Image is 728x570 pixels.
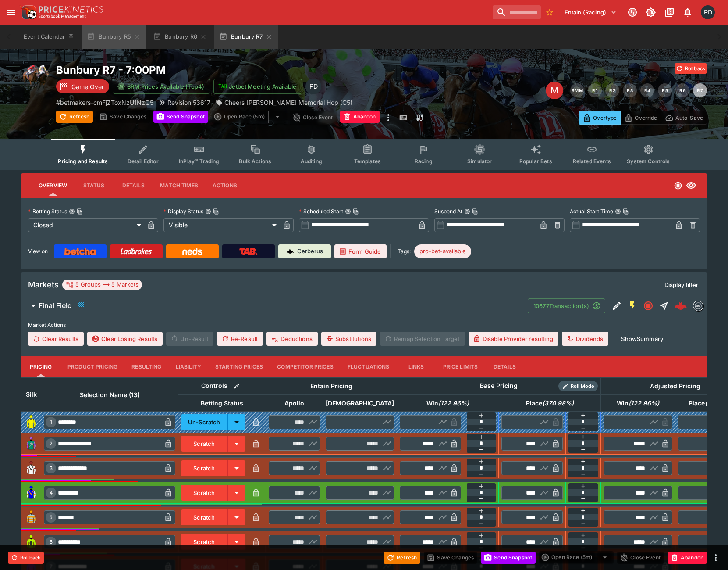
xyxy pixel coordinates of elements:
div: Paul Dicioccio [701,5,715,19]
span: 5 [48,514,54,520]
p: Actual Start Time [570,208,613,215]
div: Paul Di Cioccio [305,79,321,94]
button: Un-Scratch [181,414,228,430]
button: Rollback [8,552,44,564]
button: Auto-Save [661,111,707,125]
p: Override [635,113,657,122]
span: Bulk Actions [239,158,271,165]
span: InPlay™ Trading [179,158,219,165]
button: Connected to PK [625,4,640,20]
img: Neds [182,248,202,255]
button: R1 [588,83,602,97]
div: b7ea941e-7805-41f4-b1cf-8659c51d3350 [675,300,687,312]
p: Revision 53617 [167,98,210,107]
th: Apollo [266,394,323,411]
span: Mark an event as closed and abandoned. [340,112,380,121]
button: Refresh [384,552,420,564]
th: [DEMOGRAPHIC_DATA] [323,394,397,411]
button: Scheduled StartCopy To Clipboard [345,208,351,215]
span: 6 [48,539,54,545]
span: pro-bet-available [414,247,471,256]
em: ( 122.96 %) [438,398,469,409]
p: Display Status [163,208,203,215]
button: open drawer [4,4,19,20]
span: Re-Result [217,332,263,346]
img: Sportsbook Management [39,14,86,18]
img: PriceKinetics [39,6,103,13]
button: Pricing [21,356,60,377]
button: 10677Transaction(s) [528,298,605,313]
button: Send Snapshot [481,552,536,564]
button: R4 [640,83,654,97]
button: Edit Detail [609,298,625,314]
button: Fluctuations [341,356,397,377]
button: Actions [205,175,245,196]
button: more [383,111,394,125]
img: runner 6 [24,535,38,549]
label: Tags: [398,244,411,258]
button: Display StatusCopy To Clipboard [205,208,211,215]
button: Straight [656,298,672,314]
button: Notifications [680,4,696,20]
img: jetbet-logo.svg [218,82,227,91]
span: Auditing [301,158,322,165]
button: Scratch [181,485,228,501]
button: Product Pricing [60,356,124,377]
button: Copy To Clipboard [472,208,478,215]
h6: Final Field [39,301,72,310]
h2: Copy To Clipboard [56,63,382,77]
button: Links [397,356,436,377]
button: Clear Losing Results [87,332,163,346]
div: Edit Meeting [546,82,563,99]
button: Toggle light/dark mode [643,4,659,20]
button: Final Field [21,297,528,315]
span: Roll Mode [567,383,598,390]
button: Refresh [56,111,93,123]
button: SGM Enabled [625,298,640,314]
div: Betting Target: cerberus [414,244,471,258]
span: System Controls [627,158,670,165]
button: Select Tenant [559,5,622,19]
div: 5 Groups 5 Markets [66,280,138,290]
p: Suspend At [434,208,462,215]
span: Un-Result [166,332,213,346]
span: Detail Editor [128,158,159,165]
span: Simulator [467,158,492,165]
button: Copy To Clipboard [77,208,83,215]
span: 1 [48,419,54,425]
a: Cerberus [278,244,331,258]
div: Closed [28,218,144,232]
label: Market Actions [28,319,700,332]
button: ShowSummary [616,332,668,346]
div: Visible [163,218,280,232]
div: Start From [579,111,707,125]
button: Clear Results [28,332,84,346]
span: Racing [415,158,433,165]
span: Place(370.98%) [516,398,583,409]
button: Details [114,175,153,196]
p: Cerberus [297,247,323,256]
th: Entain Pricing [266,377,397,394]
button: Dividends [562,332,608,346]
img: Ladbrokes [120,248,152,255]
div: split button [212,111,286,123]
button: Disable Provider resulting [469,332,558,346]
button: Bulk edit [231,380,242,392]
div: Show/hide Price Roll mode configuration. [558,381,598,391]
img: logo-cerberus--red.svg [675,300,687,312]
button: SRM Prices Available (Top4) [113,79,210,94]
span: Win(122.96%) [417,398,479,409]
a: Form Guide [334,244,387,258]
span: Mark an event as closed and abandoned. [668,552,707,561]
button: Copy To Clipboard [213,208,219,215]
button: Betting StatusCopy To Clipboard [69,208,75,215]
img: runner 5 [24,510,38,524]
span: Win(122.96%) [607,398,669,409]
button: Substitutions [321,332,376,346]
button: Scratch [181,509,228,525]
button: R2 [605,83,619,97]
button: Status [74,175,114,196]
button: Display filter [659,278,703,292]
p: Auto-Save [675,113,703,122]
button: Paul Dicioccio [698,3,717,22]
